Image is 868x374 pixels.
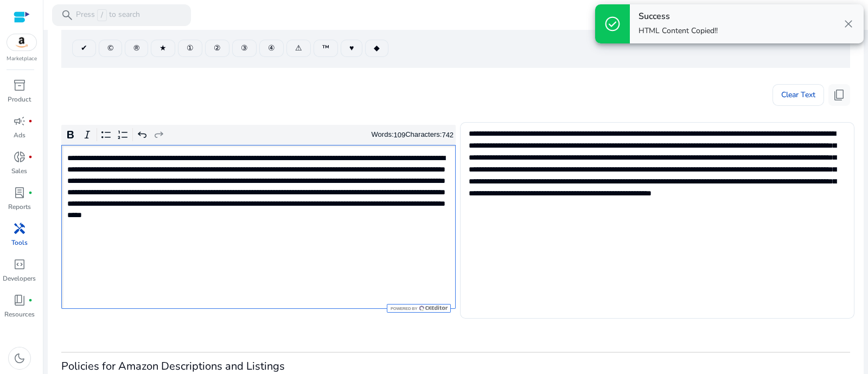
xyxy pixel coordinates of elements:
button: Clear Text [773,84,824,106]
p: Reports [8,202,31,212]
p: Press to search [76,9,140,21]
span: Clear Text [781,84,815,106]
span: lab_profile [13,186,26,199]
span: ★ [159,42,167,54]
button: ✔ [72,40,96,57]
span: content_copy [833,88,846,102]
h3: Policies for Amazon Descriptions and Listings [61,360,850,373]
span: handyman [13,222,26,235]
span: ◆ [374,42,380,54]
span: ® [133,42,139,54]
button: ◆ [365,40,388,57]
p: Tools [11,238,28,248]
p: Developers [3,274,36,283]
span: code_blocks [13,258,26,271]
span: / [97,9,107,21]
p: Ads [14,130,25,140]
span: ② [214,42,221,54]
button: ⚠ [286,40,311,57]
span: book_4 [13,294,26,307]
button: content_copy [828,84,850,106]
span: ✔ [81,42,87,54]
span: search [61,9,74,22]
div: Rich Text Editor. Editing area: main. Press Alt+0 for help. [61,145,456,309]
span: fiber_manual_record [28,191,33,195]
span: inventory_2 [13,79,26,92]
span: dark_mode [13,352,26,365]
span: ™ [322,42,329,54]
span: © [107,42,113,54]
button: ② [205,40,229,57]
span: campaign [13,115,26,128]
div: Words: Characters: [372,128,454,142]
h4: Success [639,11,718,22]
p: Resources [4,309,35,319]
p: Sales [11,166,27,176]
span: check_circle [604,15,621,33]
span: ① [187,42,194,54]
span: Powered by [390,306,417,311]
button: ♥ [341,40,362,57]
span: fiber_manual_record [28,119,33,123]
button: ③ [232,40,257,57]
div: Editor toolbar [61,125,456,145]
span: donut_small [13,150,26,163]
button: © [99,40,122,57]
p: Product [8,94,31,104]
button: ® [125,40,148,57]
span: close [842,17,855,30]
button: ★ [151,40,175,57]
p: Marketplace [7,55,37,63]
label: 109 [394,131,406,139]
span: ⚠ [295,42,302,54]
span: ④ [268,42,275,54]
p: HTML Content Copied!! [639,26,718,36]
span: fiber_manual_record [28,155,33,159]
span: ③ [241,42,248,54]
button: ④ [259,40,284,57]
span: ♥ [349,42,354,54]
span: fiber_manual_record [28,298,33,302]
button: ™ [314,40,338,57]
label: 742 [442,131,454,139]
button: ① [178,40,202,57]
img: amazon.svg [7,34,36,50]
